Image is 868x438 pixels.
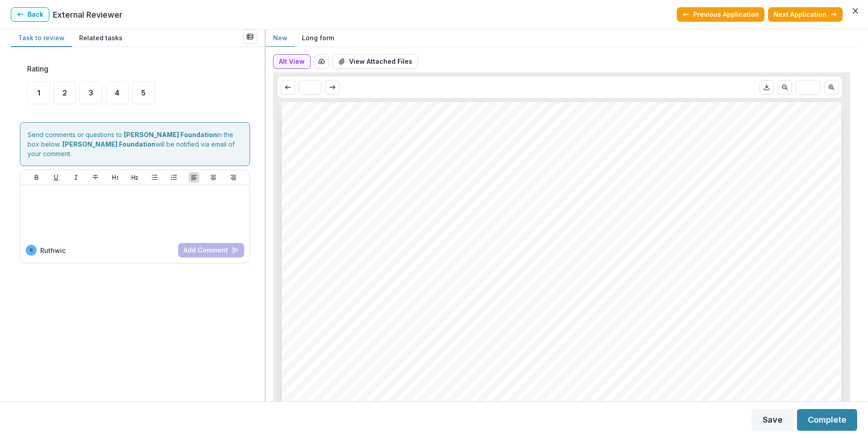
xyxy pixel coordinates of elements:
[62,89,67,96] span: 2
[759,80,774,95] button: Download PDF
[325,80,340,95] button: Scroll to next page
[824,80,839,95] button: Scroll to next page
[71,172,81,183] button: Italicize
[115,89,119,96] span: 4
[189,172,199,183] button: Align Left
[20,122,250,166] div: Send comments or questions to in the box below. will be notified via email of your comment.
[848,4,863,18] button: Close
[89,89,93,96] span: 3
[129,172,140,183] button: Heading 2
[178,243,244,257] button: Add Comment
[90,172,101,183] button: Strike
[72,29,130,47] button: Related tasks
[332,54,418,69] button: View Attached Files
[273,54,311,69] button: Alt View
[768,7,843,22] button: Next Application
[752,409,793,431] button: Save
[797,409,857,431] button: Complete
[281,80,295,95] button: Scroll to previous page
[11,29,72,47] button: Task to review
[677,7,764,22] button: Previous Application
[37,89,40,96] span: 1
[62,140,156,148] strong: [PERSON_NAME] Foundation
[316,216,411,229] span: Nonprofit DBA:
[208,172,219,183] button: Align Center
[11,7,49,22] button: Back
[243,29,257,44] button: View all reviews
[169,172,179,183] button: Ordered List
[316,231,416,244] span: Submitted Date:
[420,233,456,244] span: [DATE]
[53,9,123,21] p: External Reviewer
[40,246,66,255] p: Ruthwic
[51,172,61,183] button: Underline
[316,136,535,155] span: [PERSON_NAME] TEST
[141,89,146,96] span: 5
[31,172,42,183] button: Bold
[110,172,121,183] button: Heading 1
[316,185,580,200] span: [PERSON_NAME] TEST - 2025 - New
[415,218,540,229] span: [PERSON_NAME] TEST
[149,172,160,183] button: Bullet List
[302,33,334,43] p: Long form
[124,131,217,138] strong: [PERSON_NAME] Foundation
[778,80,792,95] button: Scroll to previous page
[30,248,33,252] div: Ruthwic
[273,33,288,43] p: New
[27,63,48,74] p: Rating
[228,172,239,183] button: Align Right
